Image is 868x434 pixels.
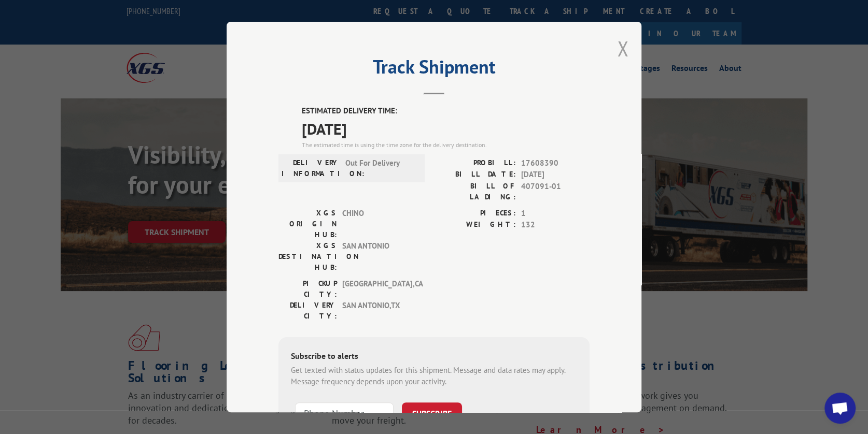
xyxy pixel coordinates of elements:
[278,207,337,240] label: XGS ORIGIN HUB:
[291,349,577,364] div: Subscribe to alerts
[342,278,412,299] span: [GEOGRAPHIC_DATA] , CA
[521,219,590,231] span: 132
[302,105,590,117] label: ESTIMATED DELIVERY TIME:
[282,157,340,179] label: DELIVERY INFORMATION:
[521,180,590,202] span: 407091-01
[617,35,628,62] button: Close modal
[521,157,590,169] span: 17608390
[302,117,590,140] span: [DATE]
[291,364,577,387] div: Get texted with status updates for this shipment. Message and data rates may apply. Message frequ...
[434,180,516,202] label: BILL OF LADING:
[342,240,412,272] span: SAN ANTONIO
[278,299,337,321] label: DELIVERY CITY:
[434,207,516,219] label: PIECES:
[342,299,412,321] span: SAN ANTONIO , TX
[434,169,516,181] label: BILL DATE:
[278,278,337,299] label: PICKUP CITY:
[295,402,394,424] input: Phone Number
[342,207,412,240] span: CHINO
[434,157,516,169] label: PROBILL:
[824,393,856,424] div: Open chat
[521,169,590,181] span: [DATE]
[278,60,590,79] h2: Track Shipment
[278,240,337,272] label: XGS DESTINATION HUB:
[521,207,590,219] span: 1
[402,402,462,424] button: SUBSCRIBE
[345,157,415,179] span: Out For Delivery
[434,219,516,231] label: WEIGHT:
[302,140,590,149] div: The estimated time is using the time zone for the delivery destination.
